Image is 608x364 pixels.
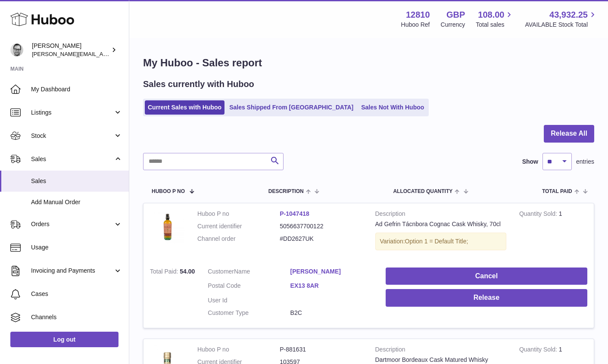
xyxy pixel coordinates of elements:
[525,21,598,29] span: AVAILABLE Stock Total
[280,345,362,354] dd: P-881631
[393,189,452,194] span: ALLOCATED Quantity
[226,100,356,115] a: Sales Shipped From [GEOGRAPHIC_DATA]
[406,9,430,21] strong: 12810
[401,21,430,29] div: Huboo Ref
[152,189,185,194] span: Huboo P no
[31,109,113,117] span: Listings
[290,282,373,290] a: EX13 8AR
[143,56,594,70] h1: My Huboo - Sales report
[31,220,113,228] span: Orders
[208,309,290,317] dt: Customer Type
[150,268,180,277] strong: Total Paid
[197,210,280,218] dt: Huboo P no
[32,42,109,58] div: [PERSON_NAME]
[544,125,594,143] button: Release All
[208,268,290,278] dt: Name
[375,220,506,228] div: Ad Gefrin Tácnbora Cognac Cask Whisky, 70cl
[549,9,588,21] span: 43,932.25
[358,100,427,115] a: Sales Not With Huboo
[31,267,113,275] span: Invoicing and Payments
[145,100,224,115] a: Current Sales with Huboo
[375,356,506,364] div: Dartmoor Bordeaux Cask Matured Whisky
[476,21,514,29] span: Total sales
[31,198,122,206] span: Add Manual Order
[441,21,465,29] div: Currency
[525,9,598,29] a: 43,932.25 AVAILABLE Stock Total
[375,345,506,356] strong: Description
[446,9,465,21] strong: GBP
[405,238,468,245] span: Option 1 = Default Title;
[10,332,118,347] a: Log out
[180,268,195,275] span: 54.00
[197,345,280,354] dt: Huboo P no
[268,189,304,194] span: Description
[519,210,559,219] strong: Quantity Sold
[476,9,514,29] a: 108.00 Total sales
[197,235,280,243] dt: Channel order
[197,222,280,230] dt: Current identifier
[375,210,506,220] strong: Description
[280,210,309,217] a: P-1047418
[386,289,587,307] button: Release
[31,290,122,298] span: Cases
[31,177,122,185] span: Sales
[290,268,373,276] a: [PERSON_NAME]
[280,235,362,243] dd: #DD2627UK
[31,85,122,93] span: My Dashboard
[542,189,572,194] span: Total paid
[31,243,122,252] span: Usage
[519,346,559,355] strong: Quantity Sold
[31,155,113,163] span: Sales
[375,233,506,250] div: Variation:
[150,210,184,244] img: 128101752160228.jpg
[31,313,122,321] span: Channels
[386,268,587,285] button: Cancel
[143,78,254,90] h2: Sales currently with Huboo
[280,222,362,230] dd: 5056637700122
[208,282,290,292] dt: Postal Code
[290,309,373,317] dd: B2C
[10,44,23,56] img: alex@digidistiller.com
[576,158,594,166] span: entries
[208,296,290,305] dt: User Id
[522,158,538,166] label: Show
[513,203,594,261] td: 1
[32,50,173,57] span: [PERSON_NAME][EMAIL_ADDRESS][DOMAIN_NAME]
[478,9,504,21] span: 108.00
[31,132,113,140] span: Stock
[208,268,234,275] span: Customer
